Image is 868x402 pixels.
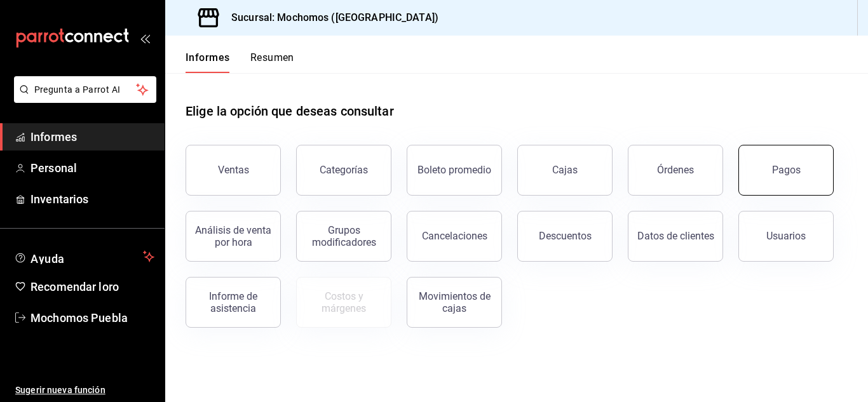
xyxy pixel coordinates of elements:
[320,164,368,176] font: Categorías
[34,84,121,95] font: Pregunta a Parrot AI
[628,145,723,196] button: Órdenes
[218,164,249,176] font: Ventas
[186,145,281,196] button: Ventas
[140,33,150,43] button: abrir_cajón_menú
[31,192,88,206] font: Inventarios
[14,76,156,103] button: Pregunta a Parrot AI
[407,145,502,196] button: Boleto promedio
[419,290,491,314] font: Movimientos de cajas
[407,211,502,262] button: Cancelaciones
[422,230,487,242] font: Cancelaciones
[231,11,438,23] font: Sucursal: Mochomos ([GEOGRAPHIC_DATA])
[9,92,156,105] a: Pregunta a Parrot AI
[517,145,613,196] button: Cajas
[31,130,77,144] font: Informes
[31,161,77,175] font: Personal
[738,145,834,196] button: Pagos
[417,164,491,176] font: Boleto promedio
[31,252,65,265] font: Ayuda
[15,385,105,395] font: Sugerir nueva función
[186,277,281,328] button: Informe de asistencia
[186,104,394,119] font: Elige la opción que deseas consultar
[195,224,271,248] font: Análisis de venta por hora
[637,230,714,242] font: Datos de clientes
[250,51,294,64] font: Resumen
[766,230,806,242] font: Usuarios
[322,290,366,314] font: Costos y márgenes
[539,230,592,242] font: Descuentos
[186,51,294,73] div: pestañas de navegación
[407,277,502,328] button: Movimientos de cajas
[186,51,230,64] font: Informes
[31,280,119,293] font: Recomendar loro
[552,164,578,176] font: Cajas
[31,311,128,325] font: Mochomos Puebla
[312,224,376,248] font: Grupos modificadores
[296,145,391,196] button: Categorías
[186,211,281,262] button: Análisis de venta por hora
[296,211,391,262] button: Grupos modificadores
[738,211,834,262] button: Usuarios
[517,211,613,262] button: Descuentos
[657,164,694,176] font: Órdenes
[772,164,801,176] font: Pagos
[628,211,723,262] button: Datos de clientes
[209,290,257,314] font: Informe de asistencia
[296,277,391,328] button: Contrata inventarios para ver este informe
